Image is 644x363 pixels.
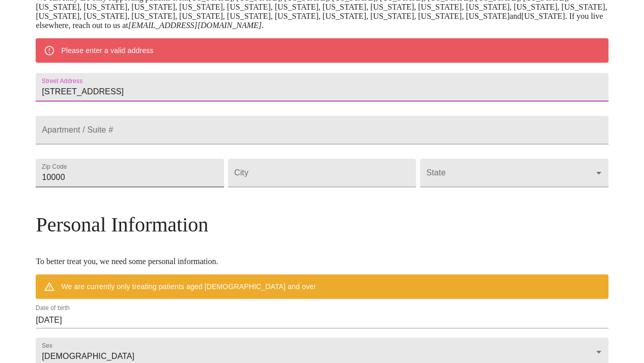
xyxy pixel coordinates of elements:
[128,21,262,30] em: [EMAIL_ADDRESS][DOMAIN_NAME]
[36,305,70,311] label: Date of birth
[36,213,608,237] h3: Personal Information
[36,257,608,266] p: To better treat you, we need some personal information.
[61,277,316,296] div: We are currently only treating patients aged [DEMOGRAPHIC_DATA] and over
[61,41,153,60] div: Please enter a valid address
[420,159,608,187] div: ​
